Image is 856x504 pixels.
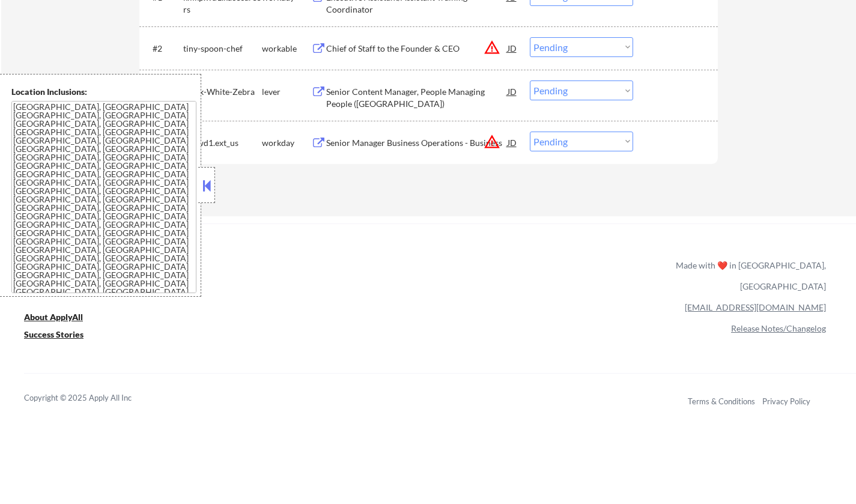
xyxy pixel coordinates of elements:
[262,137,311,149] div: workday
[326,43,508,55] div: Chief of Staff to the Founder & CEO
[24,392,162,404] div: Copyright © 2025 Apply All Inc
[11,86,196,98] div: Location Inclusions:
[262,86,311,98] div: lever
[183,86,262,98] div: Black-White-Zebra
[183,137,262,149] div: ncr.wd1.ext_us
[671,255,826,297] div: Made with ❤️ in [GEOGRAPHIC_DATA], [GEOGRAPHIC_DATA]
[762,396,810,406] a: Privacy Policy
[688,396,755,406] a: Terms & Conditions
[24,329,83,339] u: Success Stories
[506,132,518,153] div: JD
[326,137,508,149] div: Senior Manager Business Operations - Business
[506,37,518,59] div: JD
[484,39,500,56] button: warning_amber
[24,311,100,326] a: About ApplyAll
[731,323,826,333] a: Release Notes/Changelog
[183,43,262,55] div: tiny-spoon-chef
[24,272,425,284] a: Refer & earn free applications 👯‍♀️
[326,86,508,109] div: Senior Content Manager, People Managing People ([GEOGRAPHIC_DATA])
[24,312,83,322] u: About ApplyAll
[24,328,100,343] a: Success Stories
[262,43,311,55] div: workable
[685,302,826,312] a: [EMAIL_ADDRESS][DOMAIN_NAME]
[153,43,174,55] div: #2
[484,133,500,150] button: warning_amber
[506,80,518,102] div: JD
